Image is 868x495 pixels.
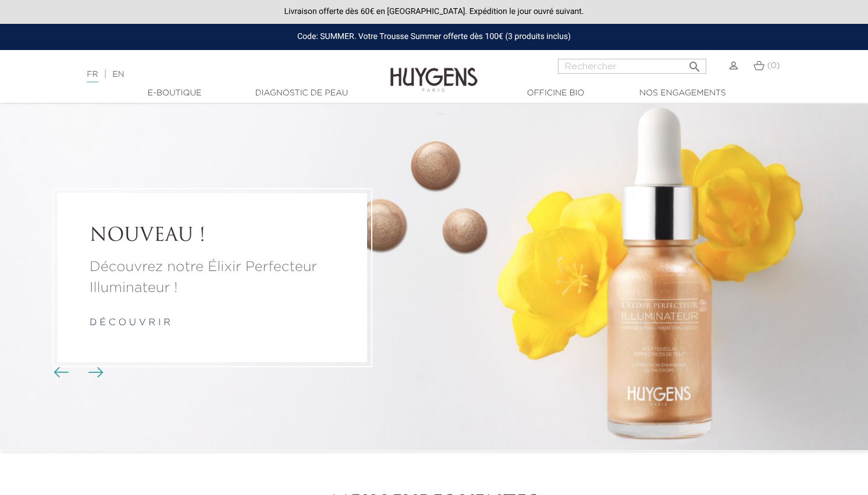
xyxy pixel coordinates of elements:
img: Huygens [390,49,478,94]
a: Officine Bio [497,87,614,99]
a: FR [87,70,98,83]
a: Nos engagements [624,87,741,99]
a: Diagnostic de peau [243,87,360,99]
a: d é c o u v r i r [90,318,170,327]
input: Rechercher [558,59,706,74]
a: E-Boutique [116,87,233,99]
a: NOUVEAU ! [90,225,335,247]
a: Découvrez notre Élixir Perfecteur Illuminateur ! [90,257,335,298]
button:  [684,55,705,71]
div: Boutons du carrousel [58,364,96,382]
i:  [688,56,702,70]
a: EN [112,70,124,79]
span: (0) [767,62,780,70]
div: | [81,67,353,81]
